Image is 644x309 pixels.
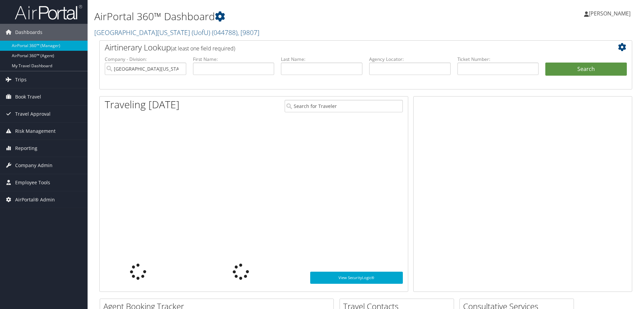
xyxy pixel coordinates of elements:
span: ( 044788 ) [212,28,237,37]
span: Company Admin [15,157,53,174]
span: Trips [15,71,27,88]
h1: AirPortal 360™ Dashboard [94,9,456,24]
button: Search [545,63,627,76]
img: airportal-logo.png [15,4,82,20]
a: [PERSON_NAME] [584,3,637,24]
span: Reporting [15,140,37,157]
span: AirPortal® Admin [15,191,55,208]
span: Employee Tools [15,174,50,191]
label: Last Name: [281,56,362,63]
span: Dashboards [15,24,42,41]
a: View SecurityLogic® [310,272,403,284]
label: Agency Locator: [369,56,451,63]
label: First Name: [193,56,275,63]
span: (at least one field required) [171,45,235,52]
h1: Traveling [DATE] [105,98,180,112]
span: Travel Approval [15,106,51,122]
a: [GEOGRAPHIC_DATA][US_STATE] (UofU) [94,28,259,37]
span: [PERSON_NAME] [589,10,631,17]
label: Ticket Number: [457,56,539,63]
label: Company - Division: [105,56,186,63]
h2: Airtinerary Lookup [105,42,582,53]
span: , [ 9807 ] [237,28,259,37]
span: Book Travel [15,88,41,105]
span: Risk Management [15,123,56,140]
input: Search for Traveler [285,100,403,112]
